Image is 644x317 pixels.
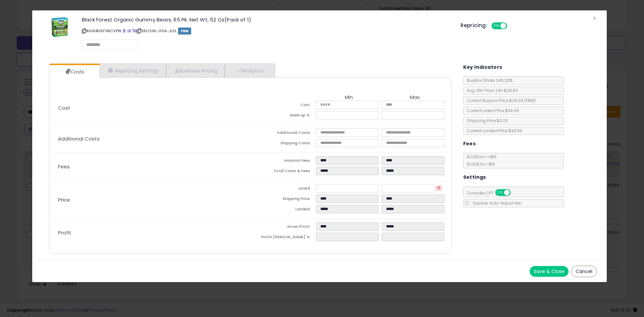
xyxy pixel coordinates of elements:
a: Your listing only [132,28,136,34]
span: FBM [178,28,192,35]
span: $28.94 [509,98,536,103]
p: Profit [53,230,250,235]
span: Shipping Price: $0.00 [464,118,508,123]
a: BuyBox page [122,28,126,34]
span: × [592,13,597,23]
td: Gross Profit [250,222,316,233]
p: ASIN: B08FVNCVPW | SKU: 5M-JY5A-JL5L [82,25,450,36]
span: ON [492,23,500,29]
td: Total Costs & Fees [250,167,316,177]
a: Costs [49,65,99,78]
span: 8.00 % for <= $15 [464,154,497,167]
td: Listed [250,184,316,195]
h5: Repricing: [461,23,487,28]
th: Min [316,95,382,101]
span: OFF [506,23,517,29]
td: Shipping Price [250,195,316,205]
h5: Settings [463,173,486,181]
td: Amazon Fees [250,156,316,167]
span: 15.00 % for > $15 [464,161,495,167]
p: Cost [53,105,250,111]
img: 51BY6iZIVYL._SL60_.jpg [50,17,70,37]
span: Current Landed Price: $34.99 [464,128,522,134]
span: Current Buybox Price: [464,98,536,103]
button: Cancel [571,266,597,277]
span: Avg. Win Price 24h: $28.89 [464,88,518,93]
td: Shipping Costs [250,139,316,149]
td: Additional Costs [250,128,316,139]
span: ON [496,190,504,196]
td: Mark up % [250,111,316,121]
td: Profit [PERSON_NAME] % [250,233,316,243]
span: BuyBox Share 24h: 26% [464,77,513,83]
p: Additional Costs [53,136,250,142]
a: Analytics [225,64,274,77]
span: OFF [509,190,520,196]
td: Cost [250,101,316,111]
h3: Black Forest Organic Gummy Bears, 65 Pk. Net Wt, 52 Oz(Pack of 1) [82,17,450,22]
span: Disable Auto-Adjust Min [470,200,522,206]
span: ( FBM ) [524,98,536,103]
th: Max [382,95,447,101]
h5: Fees [463,140,476,148]
a: Business Pricing [166,64,225,77]
span: Current Listed Price: $34.99 [464,108,519,113]
p: Price [53,197,250,203]
a: All offer listings [127,28,131,34]
td: Landed [250,205,316,215]
a: Repricing Settings [100,64,166,77]
span: Consider CPT: [464,190,520,196]
button: Save & Close [530,266,569,277]
h5: Key Indicators [463,63,502,71]
p: Fees [53,164,250,169]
